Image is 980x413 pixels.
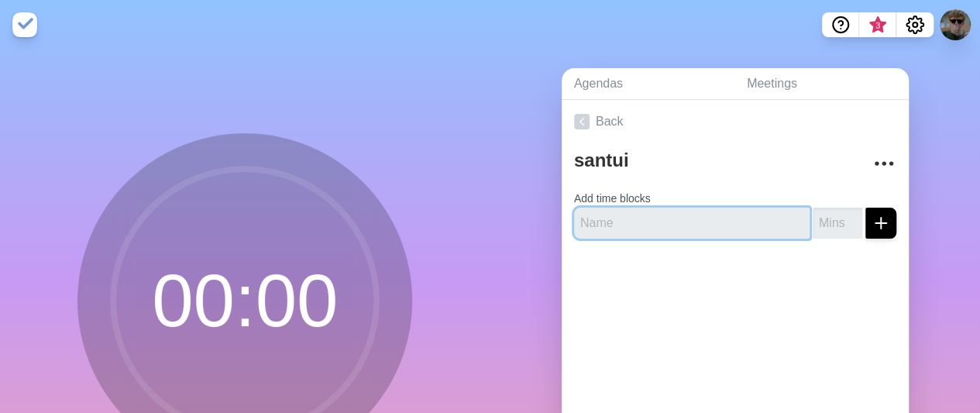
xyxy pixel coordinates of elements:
[896,12,934,37] button: Settings
[562,100,909,143] a: Back
[859,12,896,37] button: What’s new
[562,68,734,100] a: Agendas
[872,19,884,32] span: 3
[574,208,810,239] input: Name
[574,192,651,205] label: Add time blocks
[868,148,899,179] button: More
[12,12,37,37] img: timeblocks logo
[734,68,909,100] a: Meetings
[813,208,862,239] input: Mins
[822,12,859,37] button: Help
